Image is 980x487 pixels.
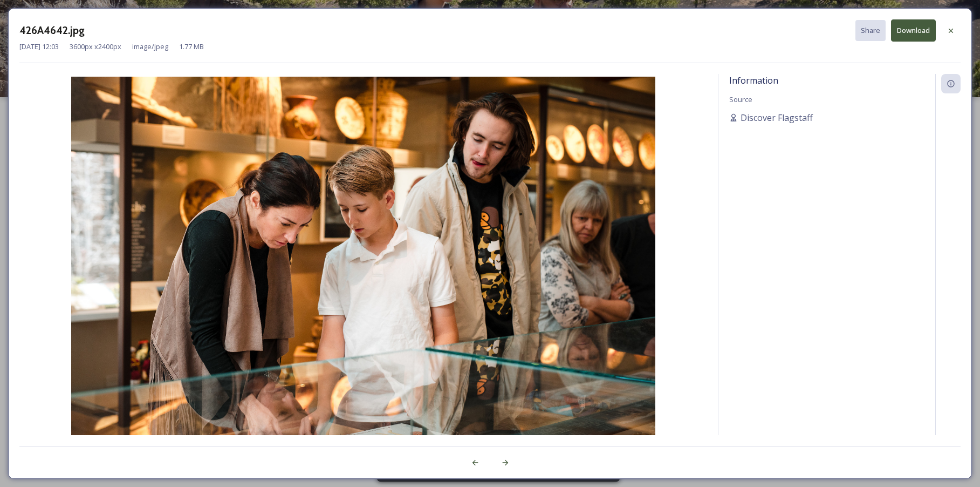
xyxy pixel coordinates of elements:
[891,19,936,42] button: Download
[19,77,707,466] img: 426A4642.jpg
[855,20,886,41] button: Share
[70,42,121,52] span: 3600 px x 2400 px
[19,23,85,38] h3: 426A4642.jpg
[179,42,204,52] span: 1.77 MB
[19,42,59,52] span: [DATE] 12:03
[741,111,813,124] span: Discover Flagstaff
[132,42,168,52] span: image/jpeg
[729,75,778,86] span: Information
[729,94,752,104] span: Source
